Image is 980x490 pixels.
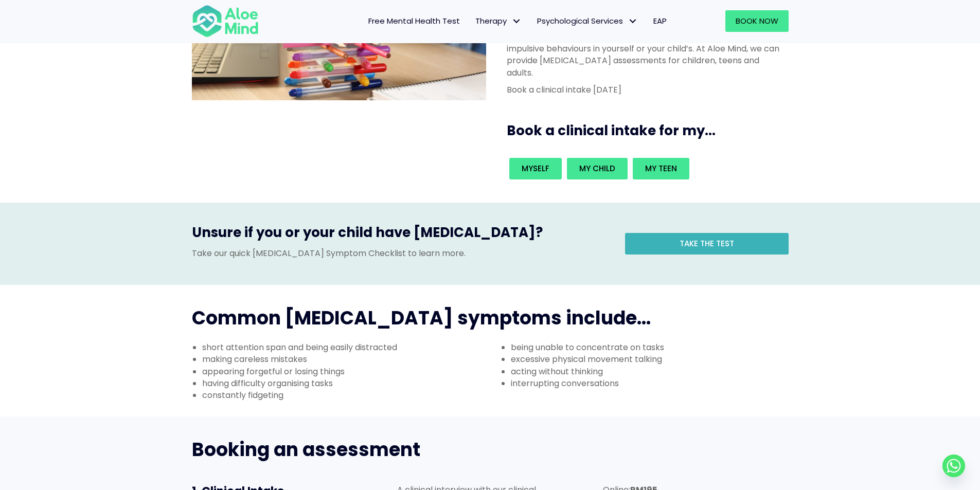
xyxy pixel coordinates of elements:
span: Booking an assessment [192,437,420,463]
li: making careless mistakes [202,353,490,365]
span: Free Mental Health Test [368,15,460,26]
span: EAP [653,15,667,26]
span: Therapy: submenu [509,14,524,29]
li: interrupting conversations [511,377,799,389]
h3: Unsure if you or your child have [MEDICAL_DATA]? [192,223,610,247]
h3: Book a clinical intake for my... [507,121,793,140]
li: short attention span and being easily distracted [202,341,490,353]
a: My child [567,158,628,179]
a: TherapyTherapy: submenu [468,10,529,32]
li: appearing forgetful or losing things [202,366,490,377]
a: Book Now [725,10,789,32]
p: Book a clinical intake [DATE] [507,84,782,96]
li: having difficulty organising tasks [202,377,490,389]
p: A comprehensive [MEDICAL_DATA] assessment to finally understand the root cause of concentration p... [507,19,782,79]
a: Free Mental Health Test [361,10,468,32]
a: EAP [646,10,674,32]
li: excessive physical movement talking [511,353,799,365]
div: Book an intake for my... [507,155,782,182]
p: Take our quick [MEDICAL_DATA] Symptom Checklist to learn more. [192,247,610,259]
a: Whatsapp [942,455,965,477]
nav: Menu [272,10,674,32]
a: My teen [633,158,689,179]
a: Psychological ServicesPsychological Services: submenu [529,10,646,32]
span: Common [MEDICAL_DATA] symptoms include... [192,305,651,331]
img: Aloe mind Logo [192,4,259,38]
li: acting without thinking [511,366,799,377]
span: Psychological Services [537,15,638,26]
span: Therapy [475,15,522,26]
span: Book Now [736,15,778,26]
a: Myself [509,158,562,179]
span: My child [579,163,615,174]
a: Take the test [625,233,789,255]
span: Psychological Services: submenu [626,14,640,29]
span: Take the test [680,238,734,249]
span: Myself [522,163,549,174]
span: My teen [645,163,677,174]
li: constantly fidgeting [202,389,490,401]
li: being unable to concentrate on tasks [511,341,799,353]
